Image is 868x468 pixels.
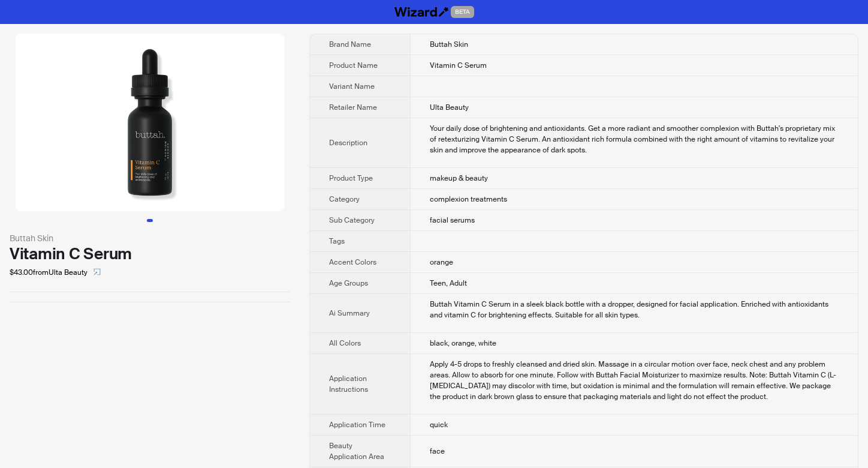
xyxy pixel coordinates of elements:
span: black, orange, white [430,338,496,348]
span: Application Time [329,420,385,430]
span: facial serums [430,215,475,225]
span: Age Groups [329,278,368,288]
div: Apply 4-5 drops to freshly cleansed and dried skin. Massage in a circular motion over face, neck ... [430,359,839,402]
span: Category [329,194,360,204]
span: Product Name [329,61,378,70]
div: Buttah Skin [10,232,290,245]
span: makeup & beauty [430,173,488,183]
span: Sub Category [329,215,375,225]
span: Ulta Beauty [430,103,469,112]
span: Variant Name [329,82,375,91]
span: Brand Name [329,40,371,49]
span: Ai Summary [329,308,370,318]
span: Tags [329,236,345,246]
span: complexion treatments [430,194,507,204]
span: face [430,446,445,456]
div: Buttah Vitamin C Serum in a sleek black bottle with a dropper, designed for facial application. E... [430,299,839,320]
button: Go to slide 1 [147,219,153,222]
span: select [94,268,101,275]
span: All Colors [329,338,361,348]
span: Product Type [329,173,373,183]
span: Application Instructions [329,374,368,394]
span: Accent Colors [329,257,376,267]
span: Buttah Skin [430,40,468,49]
span: Beauty Application Area [329,441,384,461]
span: Teen, Adult [430,278,467,288]
span: Description [329,138,367,148]
div: Your daily dose of brightening and antioxidants. Get a more radiant and smoother complexion with ... [430,123,839,155]
img: Vitamin C Serum image 1 [16,34,284,211]
div: Vitamin C Serum [10,245,290,263]
span: orange [430,257,453,267]
span: BETA [451,6,474,18]
span: quick [430,420,448,430]
div: $43.00 from Ulta Beauty [10,263,290,282]
span: Vitamin C Serum [430,61,487,70]
span: Retailer Name [329,103,377,112]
